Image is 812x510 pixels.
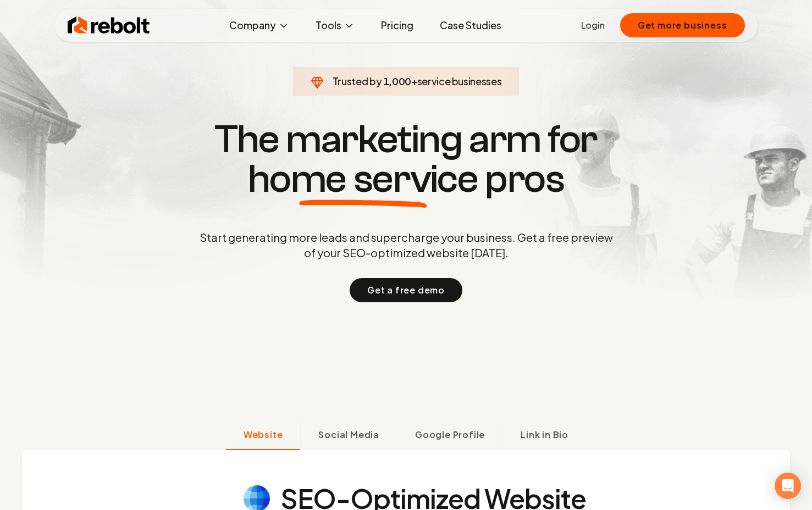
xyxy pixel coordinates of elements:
span: home service [248,159,478,199]
a: Pricing [372,14,422,36]
a: Login [581,19,605,32]
span: 1,000 [383,74,411,89]
button: Website [226,422,301,450]
span: Google Profile [415,428,485,441]
span: service businesses [417,75,502,87]
button: Social Media [300,422,397,450]
button: Google Profile [397,422,502,450]
p: Start generating more leads and supercharge your business. Get a free preview of your SEO-optimiz... [197,230,615,260]
button: Get more business [620,13,745,37]
div: Open Intercom Messenger [775,473,801,499]
span: + [411,75,417,87]
a: Case Studies [431,14,510,36]
span: Website [244,428,283,441]
span: Trusted by [333,75,382,87]
h1: The marketing arm for pros [142,120,670,199]
button: Link in Bio [502,422,586,450]
button: Tools [307,14,363,36]
span: Link in Bio [521,428,568,441]
img: Rebolt Logo [68,14,150,36]
span: Social Media [318,428,379,441]
button: Get a free demo [350,278,462,302]
button: Company [220,14,298,36]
